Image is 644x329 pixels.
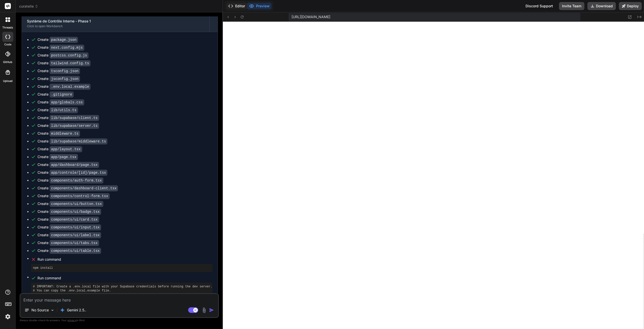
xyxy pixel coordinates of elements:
[37,100,84,105] div: Create
[50,240,99,246] code: components/ui/tabs.tsx
[37,61,91,66] div: Create
[37,146,82,152] div: Create
[247,3,272,10] button: Preview
[37,209,101,214] div: Create
[37,248,101,253] div: Create
[22,15,209,32] button: Système de Contrôle Interne - Phase 1Click to open Workbench
[50,131,80,137] code: middleware.ts
[50,224,101,230] code: components/ui/input.tsx
[37,193,110,199] div: Create
[20,318,219,323] p: Always double-check its answers. Your in Bind
[37,154,78,160] div: Create
[37,170,107,175] div: Create
[50,217,99,223] code: components/ui/card.tsx
[37,92,74,97] div: Create
[3,60,12,64] label: GitHub
[37,162,99,167] div: Create
[50,201,103,207] code: components/ui/button.tsx
[67,308,86,313] p: Gemini 2.5..
[50,232,101,238] code: components/ui/label.tsx
[3,79,13,83] label: Upload
[37,178,103,183] div: Create
[50,37,78,43] code: package.json
[37,84,91,89] div: Create
[37,76,80,81] div: Create
[37,115,99,121] div: Create
[2,25,13,30] label: threads
[587,2,616,10] button: Download
[37,240,99,246] div: Create
[4,312,12,321] img: settings
[522,2,556,10] div: Discord Support
[209,308,214,313] img: icon
[37,225,101,230] div: Create
[27,19,204,24] div: Système de Contrôle Interne - Phase 1
[50,123,99,129] code: lib/supabase/server.ts
[50,84,91,90] code: .env.local.example
[27,24,204,28] div: Click to open Workbench
[223,22,644,329] iframe: Preview
[619,2,642,10] button: Deploy
[37,45,84,50] div: Create
[50,76,80,82] code: jsconfig.json
[37,37,78,42] div: Create
[37,53,89,58] div: Create
[50,99,84,105] code: app/globals.css
[559,2,584,10] button: Invite Team
[50,248,101,254] code: components/ui/table.tsx
[37,201,103,206] div: Create
[50,154,78,160] code: app/page.tsx
[50,45,84,51] code: next.config.mjs
[33,266,211,270] pre: npm install
[50,185,118,191] code: components/dashboard-client.tsx
[50,170,107,176] code: app/controle/[id]/page.tsx
[50,177,103,184] code: components/auth-form.tsx
[37,186,118,191] div: Create
[50,68,80,74] code: tsconfig.json
[50,60,91,66] code: tailwind.config.ts
[37,276,213,281] span: Run command
[50,146,82,152] code: app/layout.tsx
[67,319,76,322] span: privacy
[50,308,55,312] img: Pick Models
[50,52,89,58] code: postcss.config.js
[37,139,107,144] div: Create
[4,42,11,47] label: code
[37,123,99,128] div: Create
[50,193,110,199] code: components/control-form.tsx
[37,232,101,238] div: Create
[31,308,49,313] p: No Source
[37,257,213,262] span: Run command
[33,285,211,297] pre: # IMPORTANT: Create a .env.local file with your Supabase credentials before running the dev serve...
[50,115,99,121] code: lib/supabase/client.ts
[50,209,101,215] code: components/ui/badge.tsx
[60,308,65,313] img: Gemini 2.5 Pro
[19,4,38,9] span: curatelle
[50,138,107,144] code: lib/supabase/middleware.ts
[37,107,78,113] div: Create
[201,307,207,313] img: attachment
[37,217,99,222] div: Create
[37,131,80,136] div: Create
[50,92,74,98] code: .gitignore
[292,14,330,19] span: [URL][DOMAIN_NAME]
[37,68,80,74] div: Create
[50,107,78,113] code: lib/utils.ts
[226,3,247,10] button: Editor
[50,162,99,168] code: app/dashboard/page.tsx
